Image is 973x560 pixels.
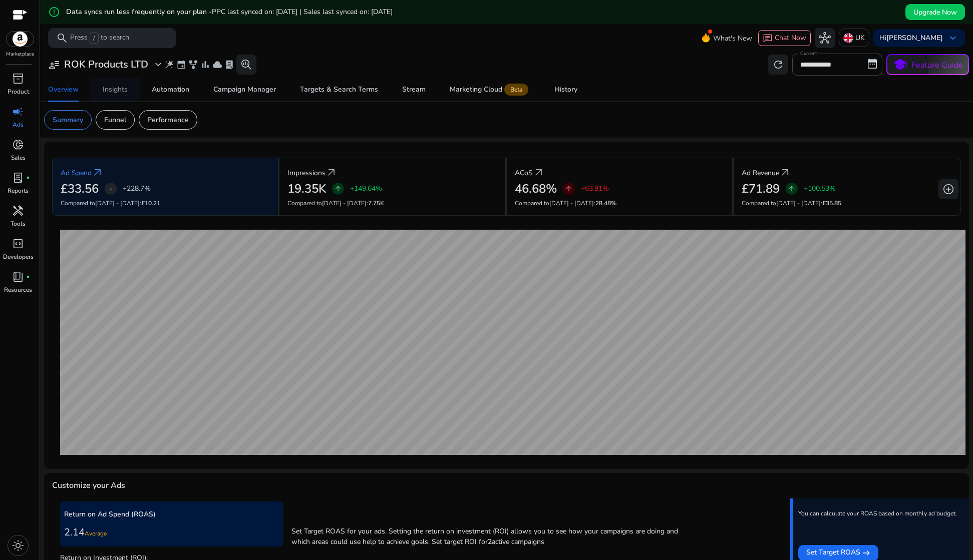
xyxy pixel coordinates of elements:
[12,139,24,151] span: donut_small
[779,167,791,179] span: arrow_outward
[224,60,234,70] span: lab_profile
[53,115,83,125] p: Summary
[164,60,174,70] span: wand_stars
[742,199,952,208] p: Compared to :
[109,183,113,195] span: -
[95,199,140,207] span: [DATE] - [DATE]
[104,115,126,125] p: Funnel
[123,185,151,192] p: +228.7%
[798,509,957,517] p: You can calculate your ROAS based on monthly ad budget.
[819,32,831,44] span: hub
[947,32,959,44] span: keyboard_arrow_down
[713,30,752,47] span: What's New
[775,33,806,43] span: Chat Now
[6,51,34,58] p: Marketplace
[141,199,160,207] span: £10.21
[565,185,573,193] span: arrow_upward
[64,59,148,71] h3: ROK Products LTD
[52,481,125,490] h4: Customize your Ads
[450,86,530,94] div: Marketing Cloud
[8,186,29,195] p: Reports
[240,59,252,71] span: search_insights
[886,54,969,75] button: schoolFeature Guide
[300,86,378,93] div: Targets & Search Terms
[61,182,99,196] h2: £33.56
[804,185,836,192] p: +100.53%
[176,60,186,70] span: event
[66,8,393,17] h5: Data syncs run less frequently on your plan -
[3,252,34,261] p: Developers
[855,29,865,47] p: UK
[554,86,577,93] div: History
[147,115,189,125] p: Performance
[212,60,222,70] span: cloud
[92,167,104,179] a: arrow_outward
[942,183,954,195] span: add_circle
[4,285,32,294] p: Resources
[56,32,68,44] span: search
[549,199,594,207] span: [DATE] - [DATE]
[200,60,210,70] span: bar_chart
[48,6,60,18] mat-icon: error_outline
[911,59,963,71] p: Feature Guide
[213,86,276,93] div: Campaign Manager
[188,60,198,70] span: family_history
[533,167,545,179] a: arrow_outward
[402,86,426,93] div: Stream
[12,271,24,283] span: book_4
[7,32,34,47] img: amazon.svg
[515,168,533,178] p: ACoS
[515,199,725,208] p: Compared to :
[8,87,29,96] p: Product
[12,172,24,184] span: lab_profile
[48,59,60,71] span: user_attributes
[152,59,164,71] span: expand_more
[61,199,270,208] p: Compared to :
[772,59,784,71] span: refresh
[581,185,609,192] p: +63.91%
[236,55,256,75] button: search_insights
[26,275,30,279] span: fiber_manual_record
[90,33,99,44] span: /
[515,182,557,196] h2: 46.68%
[758,30,811,46] button: chatChat Now
[61,168,92,178] p: Ad Spend
[806,547,860,559] span: Set Target ROAS
[504,84,528,96] span: Beta
[152,86,189,93] div: Automation
[326,167,338,179] a: arrow_outward
[763,34,773,44] span: chat
[350,185,382,192] p: +149.64%
[368,199,384,207] span: 7.75K
[103,86,128,93] div: Insights
[212,7,393,17] span: PPC last synced on: [DATE] | Sales last synced on: [DATE]
[913,7,957,18] span: Upgrade Now
[768,55,788,75] button: refresh
[12,539,24,551] span: light_mode
[742,168,779,178] p: Ad Revenue
[70,33,129,44] p: Press to search
[822,199,841,207] span: £35.85
[788,185,796,193] span: arrow_upward
[291,521,685,547] p: Set Target ROAS for your ads. Setting the return on investment (ROI) allows you to see how your c...
[12,106,24,118] span: campaign
[886,33,943,43] b: [PERSON_NAME]
[893,58,907,72] span: school
[843,33,853,43] img: uk.svg
[742,182,780,196] h2: £71.89
[12,238,24,250] span: code_blocks
[879,35,943,42] p: Hi
[862,547,870,559] mat-icon: east
[13,120,24,129] p: Ads
[12,205,24,217] span: handyman
[905,4,965,20] button: Upgrade Now
[488,537,492,546] b: 2
[287,182,326,196] h2: 19.35K
[11,219,26,228] p: Tools
[287,168,326,178] p: Impressions
[11,153,26,162] p: Sales
[287,199,497,208] p: Compared to :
